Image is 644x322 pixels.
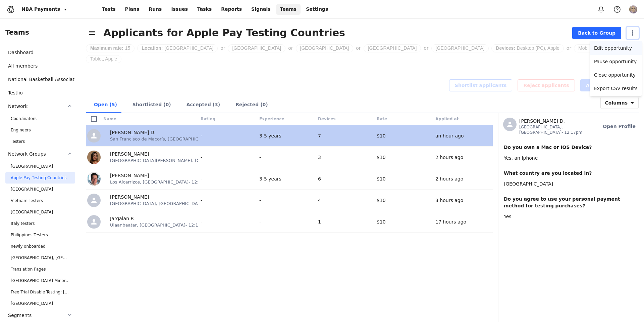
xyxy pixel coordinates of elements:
span: - [259,155,261,160]
span: Location [142,45,163,52]
span: Testers [11,139,70,144]
span: Translation Pages [11,267,70,272]
span: Devices [496,45,515,52]
span: Dominican Republic [368,45,417,52]
span: $10 [377,155,386,160]
span: Chile, South Korea, Singapore [11,255,70,260]
span: $10 [377,198,386,203]
span: Dashboard [8,49,34,56]
div: Rate [375,116,434,122]
div: Applied at [434,116,493,122]
span: Yes, an Iphone [504,155,538,161]
span: or [356,45,361,51]
span: Japan [11,209,70,215]
div: Devices [317,116,375,122]
span: Do you own a Mac or IOS Device? [504,144,639,155]
span: [PERSON_NAME] D. [110,129,156,136]
span: Open Profile [603,123,636,130]
span: [GEOGRAPHIC_DATA] [504,181,553,187]
div: Experience [258,116,317,122]
span: [PERSON_NAME] [110,194,149,200]
li: Coordinators [5,113,75,124]
span: What country are you located in? [504,170,639,180]
div: Open (5) [86,97,124,113]
span: 3-5 years [259,133,281,138]
span: 6 [318,176,321,182]
span: Teams [280,6,297,12]
span: Mobile, Apple [578,45,606,52]
span: - [259,198,261,203]
span: Tablet, Apple [90,55,117,63]
span: [PERSON_NAME] D. [519,118,597,124]
span: 15 [125,45,130,52]
span: Back to Group [578,30,615,36]
span: Teams [5,26,64,39]
span: Testlio [8,89,23,96]
span: Runs [149,6,162,12]
button: Columns [600,97,639,109]
div: Rating [199,116,258,122]
span: - [201,133,202,138]
span: Bahamas [11,187,70,192]
span: Edit opportunity [594,45,632,51]
a: Plans [121,4,144,15]
span: or [288,45,293,51]
div: Shortlisted (0) [124,97,178,113]
span: USA Minor, Virgin Islands + Guam [11,278,70,283]
span: Tests [102,6,116,12]
span: Bahamas [164,45,213,52]
span: Network [8,103,28,110]
span: Free Trial Disable Testing: Peru, Costa Rica, Israel, Netherlands [11,289,70,295]
span: [GEOGRAPHIC_DATA], [GEOGRAPHIC_DATA] - 01:17pm [110,200,227,207]
a: Signals [247,4,274,15]
span: or [220,45,225,51]
span: Jargalan P. [110,215,134,222]
span: 3 hours ago [435,198,463,203]
span: Export CSV results [594,85,638,92]
span: Do you agree to use your personal payment method for testing purchases? [504,196,639,213]
span: - [201,219,202,225]
span: - [201,176,202,182]
span: Dominican Republic [11,164,70,169]
span: Settings [306,6,328,12]
span: All members [8,63,38,69]
a: Runs [145,4,166,15]
span: Los Alcarrizos, [GEOGRAPHIC_DATA] - 12:17pm [110,179,211,185]
span: [GEOGRAPHIC_DATA][PERSON_NAME], [GEOGRAPHIC_DATA] - 12:17pm [110,157,263,164]
a: Tests [98,4,120,15]
span: Yes [504,214,512,219]
span: or [424,45,428,51]
span: or [567,45,571,51]
a: Tasks [193,4,216,15]
a: Reports [217,4,246,15]
span: 3-5 years [259,176,281,182]
span: Italy testers [11,221,70,226]
span: Tasks [197,6,212,12]
span: $10 [377,176,386,182]
span: Desktop (PC), Apple [517,45,559,52]
div: [PERSON_NAME] D.[GEOGRAPHIC_DATA], [GEOGRAPHIC_DATA]- 12:17pmOpen Profile [501,113,641,140]
span: Close opportunity [594,72,636,78]
span: 17 hours ago [435,219,466,225]
a: Issues [167,4,192,15]
span: Philippines Testers [11,232,70,238]
span: 7 [318,133,321,138]
div: Rejected (0) [227,97,275,113]
button: Back to Group [572,27,621,39]
span: 2 hours ago [435,155,463,160]
a: Settings [302,4,332,15]
span: an hour ago [435,133,464,138]
button: Open Profile [597,120,641,132]
span: [PERSON_NAME] [110,151,149,157]
span: Columns [605,99,628,106]
span: [PERSON_NAME] [110,172,149,179]
span: Engineers [11,127,70,133]
div: Name [102,116,199,122]
span: - [201,155,202,160]
span: 3 [318,155,321,160]
span: San Francisco de Macorís, [GEOGRAPHIC_DATA] - 12:17pm [110,136,236,142]
span: Coordinators [11,116,70,121]
span: [GEOGRAPHIC_DATA], [GEOGRAPHIC_DATA] - 12:17pm [519,124,597,135]
span: - [201,198,202,203]
span: National Basketball Association [8,76,82,83]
